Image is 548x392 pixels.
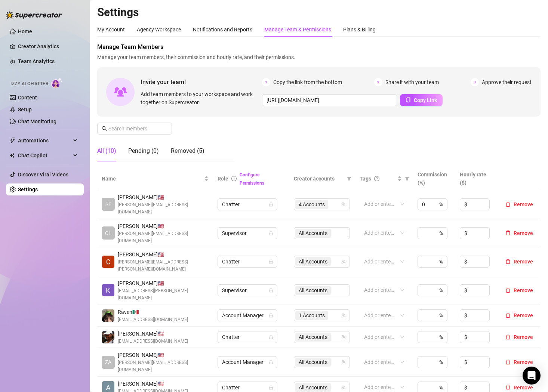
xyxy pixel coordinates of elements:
[105,200,111,209] span: SE
[118,201,209,216] span: [PERSON_NAME][EMAIL_ADDRESS][DOMAIN_NAME]
[295,383,331,392] span: All Accounts
[10,138,16,143] span: thunderbolt
[502,333,536,342] button: Remove
[299,383,327,392] span: All Accounts
[231,176,237,181] span: info-circle
[269,360,273,364] span: lock
[10,80,48,87] span: Izzy AI Chatter
[18,135,71,146] span: Automations
[118,259,209,273] span: [PERSON_NAME][EMAIL_ADDRESS][PERSON_NAME][DOMAIN_NAME]
[295,358,331,367] span: All Accounts
[299,200,325,209] span: 4 Accounts
[102,284,114,296] img: Kara Krueger
[502,229,536,238] button: Remove
[18,118,56,124] a: Chat Monitoring
[105,358,111,366] span: ZA
[97,5,541,19] h2: Settings
[269,259,273,264] span: lock
[118,380,188,388] span: [PERSON_NAME] 🇺🇸
[295,257,331,266] span: All Accounts
[414,97,437,103] span: Copy Link
[482,78,532,86] span: Approve their request
[10,153,15,158] img: Chat Copilot
[505,334,511,340] span: delete
[502,286,536,295] button: Remove
[343,25,376,34] div: Plans & Billing
[341,385,346,390] span: team
[18,40,78,52] a: Creator Analytics
[105,229,111,237] span: CL
[273,78,342,86] span: Copy the link from the bottom
[299,333,327,341] span: All Accounts
[18,28,32,34] a: Home
[18,172,68,178] a: Discover Viral Videos
[514,287,533,293] span: Remove
[118,279,209,287] span: [PERSON_NAME] 🇺🇸
[269,231,273,235] span: lock
[295,311,328,320] span: 1 Accounts
[222,256,273,267] span: Chatter
[128,146,159,155] div: Pending (0)
[505,288,511,293] span: delete
[374,78,382,86] span: 2
[514,359,533,365] span: Remove
[502,200,536,209] button: Remove
[18,186,38,192] a: Settings
[141,77,262,87] span: Invite your team!
[455,167,498,190] th: Hourly rate ($)
[406,97,411,102] span: copy
[118,287,209,302] span: [EMAIL_ADDRESS][PERSON_NAME][DOMAIN_NAME]
[97,25,125,34] div: My Account
[502,311,536,320] button: Remove
[222,228,273,239] span: Supervisor
[514,334,533,340] span: Remove
[240,172,264,186] a: Configure Permissions
[523,367,541,385] div: Open Intercom Messenger
[6,11,62,19] img: logo-BBDzfeDw.svg
[97,43,541,52] span: Manage Team Members
[341,335,346,339] span: team
[502,383,536,392] button: Remove
[514,230,533,236] span: Remove
[299,358,327,366] span: All Accounts
[385,78,439,86] span: Share it with your team
[514,201,533,207] span: Remove
[269,202,273,207] span: lock
[137,25,181,34] div: Agency Workspace
[262,78,270,86] span: 1
[269,335,273,339] span: lock
[118,193,209,201] span: [PERSON_NAME] 🇺🇸
[514,259,533,265] span: Remove
[102,309,114,322] img: Raven
[294,175,344,183] span: Creator accounts
[341,202,346,207] span: team
[471,78,479,86] span: 3
[505,202,511,207] span: delete
[514,312,533,318] span: Remove
[193,25,252,34] div: Notifications and Reports
[18,95,37,101] a: Content
[118,308,188,316] span: Raven 🇲🇽
[118,330,188,338] span: [PERSON_NAME] 🇺🇸
[405,176,409,181] span: filter
[218,176,228,182] span: Role
[18,149,71,161] span: Chat Copilot
[502,257,536,266] button: Remove
[295,333,331,342] span: All Accounts
[360,175,371,183] span: Tags
[403,173,411,184] span: filter
[413,167,456,190] th: Commission (%)
[222,331,273,343] span: Chatter
[118,230,209,244] span: [PERSON_NAME][EMAIL_ADDRESS][DOMAIN_NAME]
[18,58,55,64] a: Team Analytics
[502,358,536,367] button: Remove
[108,124,161,133] input: Search members
[264,25,331,34] div: Manage Team & Permissions
[341,313,346,318] span: team
[222,199,273,210] span: Chatter
[171,146,204,155] div: Removed (5)
[299,311,325,320] span: 1 Accounts
[269,288,273,293] span: lock
[505,313,511,318] span: delete
[118,351,209,359] span: [PERSON_NAME] 🇺🇸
